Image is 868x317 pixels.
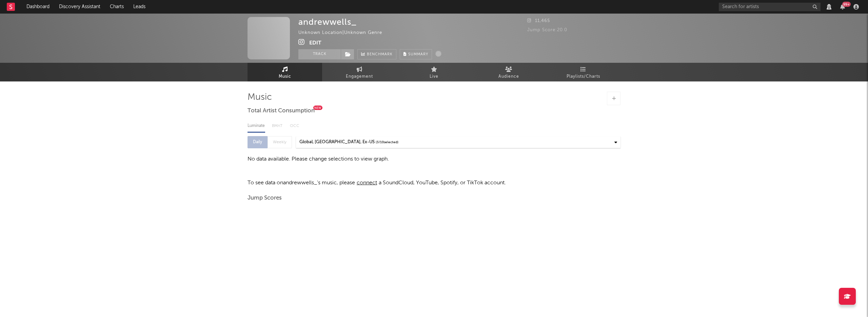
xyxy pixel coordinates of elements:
[397,63,471,81] a: Live
[842,2,851,7] div: 99 +
[527,28,567,32] span: Jump Score: 20.0
[400,49,432,59] button: Summary
[279,73,291,81] span: Music
[840,4,845,10] button: 99+
[248,155,620,163] div: No data available. Please change selections to view graph.
[322,63,397,81] a: Engagement
[376,138,398,146] span: ( 3 / 10 selected)
[298,17,357,27] div: andrewwells_
[498,73,519,81] span: Audience
[298,49,341,59] button: Track
[355,180,379,186] span: connect
[357,49,396,59] a: Benchmark
[313,106,322,110] div: New
[298,29,398,37] div: Unknown Location | Unknown Genre
[248,179,620,187] p: To see data on andrewwells_ 's music, please a SoundCloud, YouTube, Spotify, or TikTok account.
[471,63,546,81] a: Audience
[408,53,428,56] span: Summary
[430,73,438,81] span: Live
[567,73,600,81] span: Playlists/Charts
[299,138,375,146] div: Global, [GEOGRAPHIC_DATA], Ex-US
[309,39,321,47] button: Edit
[546,63,620,81] a: Playlists/Charts
[719,3,821,11] input: Search for artists
[367,51,393,59] span: Benchmark
[527,19,550,23] span: 11,465
[248,107,315,115] span: Total Artist Consumption
[248,63,322,81] a: Music
[346,73,373,81] span: Engagement
[248,194,282,202] span: Jump Scores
